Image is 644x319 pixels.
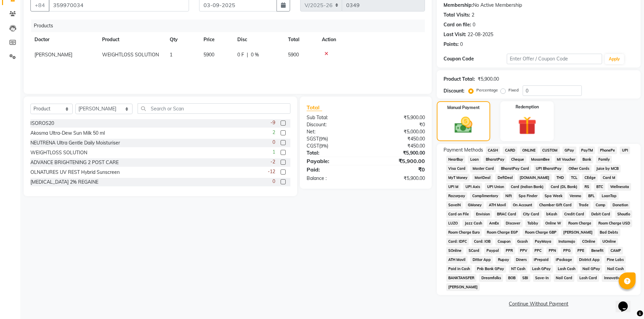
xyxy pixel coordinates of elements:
[605,265,626,273] span: Nail Cash
[523,229,558,236] span: Room Charge GBP
[449,115,478,135] img: _cash.svg
[577,274,599,282] span: Lash Card
[30,130,105,137] div: Akosma Ultra-Dew Sun Milk 50 ml
[444,11,470,19] div: Total Visits:
[555,156,578,163] span: MI Voucher
[499,165,531,172] span: BharatPay Card
[577,256,602,264] span: District App
[620,147,630,154] span: UPI
[580,156,593,163] span: Bank
[556,265,578,273] span: Lash Cash
[366,150,430,157] div: ₹5,900.00
[533,274,551,282] span: Save-In
[615,210,632,218] span: Shoutlo
[610,201,630,209] span: Donation
[446,283,480,291] span: [PERSON_NAME]
[320,136,327,141] span: 9%
[251,51,259,58] span: 0 %
[366,157,430,165] div: ₹5,900.00
[593,201,607,209] span: Comp
[516,104,539,110] label: Redemption
[476,87,498,93] label: Percentage
[582,183,592,191] span: RS
[446,192,468,200] span: Razorpay
[446,210,471,218] span: Card on File
[520,147,538,154] span: ONLINE
[518,174,552,182] span: [DOMAIN_NAME]
[600,174,617,182] span: Card M
[525,219,541,227] span: Tabby
[544,210,559,218] span: bKash
[98,32,166,47] th: Product
[503,147,517,154] span: CARD
[540,147,560,154] span: CUSTOM
[599,192,619,200] span: LoanTap
[199,32,233,47] th: Price
[446,265,472,273] span: Paid in Cash
[520,274,530,282] span: SBI
[302,114,366,121] div: Sub Total:
[554,256,574,264] span: iPackage
[302,150,366,157] div: Total:
[563,147,576,154] span: GPay
[486,147,500,154] span: CASH
[509,265,527,273] span: NT Cash
[444,55,507,62] div: Coupon Code
[438,300,639,308] a: Continue Without Payment
[30,179,98,186] div: [MEDICAL_DATA] 2% REGAINE
[237,51,244,58] span: 0 F
[517,192,540,200] span: Spa Finder
[596,156,612,163] span: Family
[307,136,319,142] span: SGST
[470,256,493,264] span: Dittor App
[532,247,544,255] span: PPC
[589,247,606,255] span: Benefit
[472,11,474,19] div: 2
[495,238,512,245] span: Coupon
[474,210,492,218] span: Envision
[288,52,299,58] span: 5900
[446,201,463,209] span: SaveIN
[554,174,566,182] span: THD
[366,175,430,182] div: ₹5,900.00
[475,265,506,273] span: Pnb Bank GPay
[307,143,319,149] span: CGST
[472,174,493,182] span: MariDeal
[529,156,552,163] span: MosamBee
[302,135,366,142] div: ( )
[444,31,466,38] div: Last Visit:
[466,247,481,255] span: SCard
[473,21,475,28] div: 0
[34,52,72,58] span: [PERSON_NAME]
[616,292,637,312] iframe: chat widget
[580,238,597,245] span: COnline
[600,238,618,245] span: UOnline
[534,165,564,172] span: UPI BharatPay
[444,21,471,28] div: Card on file:
[272,139,275,146] span: 0
[512,114,542,137] img: _gift.svg
[496,256,511,264] span: Rupay
[468,156,481,163] span: Loan
[446,247,464,255] span: SOnline
[518,247,530,255] span: PPV
[270,158,275,165] span: -2
[521,210,542,218] span: City Card
[608,247,623,255] span: CAMP
[537,201,574,209] span: Chamber Gift Card
[483,156,506,163] span: BharatPay
[366,165,430,174] div: ₹0
[495,174,515,182] span: DefiDeal
[472,238,493,245] span: Card: IOB
[366,121,430,128] div: ₹0
[444,2,473,9] div: Membership:
[561,247,573,255] span: PPG
[566,219,593,227] span: Room Charge
[31,20,430,32] div: Products
[302,121,366,128] div: Discount:
[30,169,120,176] div: OLNATURES UV REST Hybrid Sunscreen
[543,192,565,200] span: Spa Week
[302,128,366,135] div: Net:
[166,32,199,47] th: Qty
[444,41,459,48] div: Points:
